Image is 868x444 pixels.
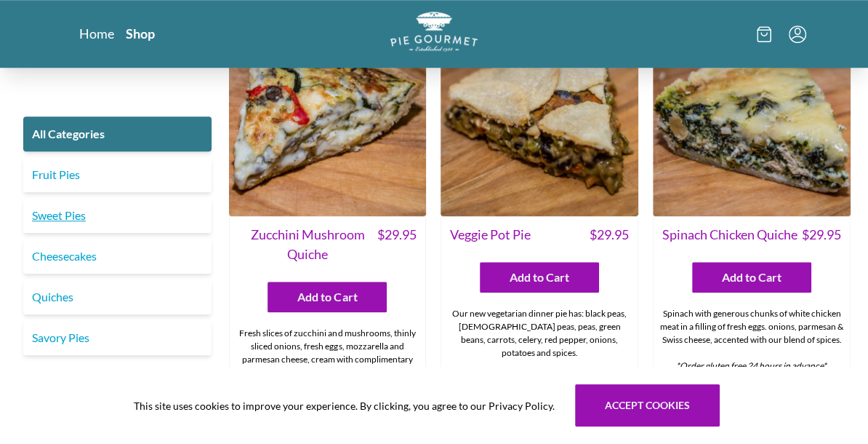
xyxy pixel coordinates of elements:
[23,116,212,151] a: All Categories
[441,18,638,216] img: Veggie Pot Pie
[390,12,478,56] a: Logo
[297,288,357,306] span: Add to Cart
[23,239,212,274] a: Cheesecakes
[23,198,212,233] a: Sweet Pies
[79,25,114,42] a: Home
[23,280,212,314] a: Quiches
[676,360,827,371] em: *Order gluten free 24 hours in advance*
[126,25,155,42] a: Shop
[23,320,212,355] a: Savory Pies
[268,282,387,312] button: Add to Cart
[23,157,212,192] a: Fruit Pies
[229,18,427,216] img: Zucchini Mushroom Quiche
[238,225,378,264] span: Zucchini Mushroom Quiche
[802,225,841,245] span: $ 29.95
[510,269,569,286] span: Add to Cart
[390,12,478,52] img: logo
[377,225,417,264] span: $ 29.95
[662,225,797,245] span: Spinach Chicken Quiche
[450,225,531,245] span: Veggie Pot Pie
[230,321,426,424] div: Fresh slices of zucchini and mushrooms, thinly sliced onions, fresh eggs, mozzarella and parmesan...
[575,384,720,427] button: Accept cookies
[722,269,781,286] span: Add to Cart
[653,18,851,216] img: Spinach Chicken Quiche
[441,301,638,392] div: Our new vegetarian dinner pie has: black peas, [DEMOGRAPHIC_DATA] peas, peas, green beans, carrot...
[480,262,599,293] button: Add to Cart
[134,398,555,413] span: This site uses cookies to improve your experience. By clicking, you agree to our Privacy Policy.
[789,25,806,43] button: Menu
[692,262,811,293] button: Add to Cart
[590,225,629,245] span: $ 29.95
[654,301,850,378] div: Spinach with generous chunks of white chicken meat in a filling of fresh eggs. onions, parmesan &...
